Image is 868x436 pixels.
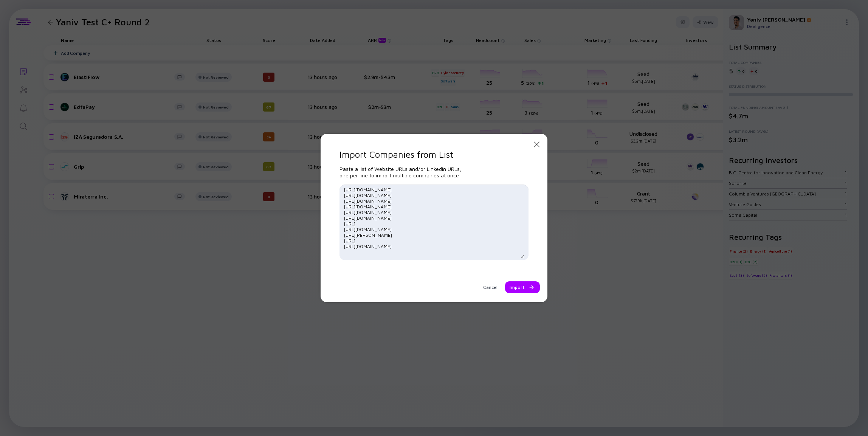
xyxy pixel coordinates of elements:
div: Paste a list of Website URLs and/or Linkedin URLs, one per line to import multiple companies at once [339,149,529,293]
button: Cancel [479,281,502,293]
button: Import [505,281,540,293]
h1: Import Companies from List [339,149,529,160]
